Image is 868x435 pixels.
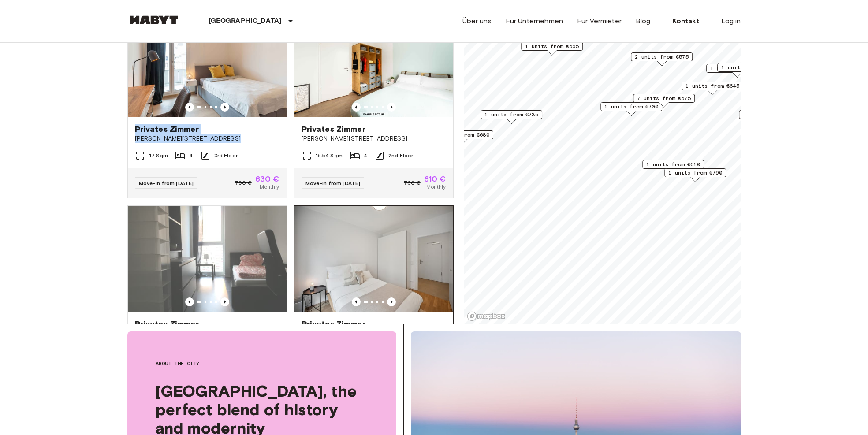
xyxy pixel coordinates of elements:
span: About the city [156,360,368,368]
a: Log in [721,16,741,26]
div: Map marker [631,52,693,66]
span: Monthly [260,183,279,191]
span: Monthly [426,183,446,191]
a: Marketing picture of unit DE-01-006-006-02HFPrevious imagePrevious imagePrivates Zimmer[PERSON_NA... [127,11,287,198]
img: Marketing picture of unit DE-01-302-004-02 [128,206,287,312]
a: Kontakt [665,12,707,30]
span: Privates Zimmer [135,124,199,134]
span: 4 [189,152,193,160]
a: Für Unternehmen [506,16,563,26]
span: [PERSON_NAME][STREET_ADDRESS] [302,134,446,143]
span: 1 units from €660 [710,64,764,72]
span: Move-in from [DATE] [305,180,361,186]
span: 7 units from €575 [637,94,691,102]
span: 630 € [255,175,279,183]
img: Marketing picture of unit DE-01-09-008-02Q [294,11,453,117]
div: Map marker [682,82,743,95]
span: Move-in from [DATE] [139,180,194,186]
span: 2 units from €575 [635,53,689,61]
button: Previous image [352,103,361,112]
div: Map marker [432,130,493,144]
div: Map marker [481,110,542,124]
span: 1 units from €680 [436,131,489,139]
button: Previous image [220,297,229,306]
span: 760 € [404,179,421,187]
img: Habyt [127,15,180,24]
a: Blog [636,16,651,26]
div: Map marker [642,160,704,174]
span: 15.54 Sqm [316,152,343,160]
p: [GEOGRAPHIC_DATA] [209,16,282,26]
button: Previous image [352,297,361,306]
div: Map marker [664,168,726,182]
span: 3rd Floor [214,152,238,160]
div: Map marker [633,94,695,108]
span: 1 units from €555 [525,42,579,50]
span: 610 € [424,175,446,183]
span: 1 units from €610 [646,160,700,168]
span: 1 units from €735 [484,111,538,119]
button: Previous image [220,103,229,112]
button: Previous image [387,297,396,306]
a: Marketing picture of unit DE-01-302-004-02Previous imagePrevious imagePrivates Zimmer[PERSON_NAME... [127,205,287,393]
span: 4 [364,152,367,160]
span: 1 units from €700 [604,103,658,111]
span: 1 units from €790 [668,169,722,177]
span: Privates Zimmer [135,319,199,329]
span: 17 Sqm [149,152,168,160]
span: Privates Zimmer [302,124,365,134]
div: Map marker [521,42,583,56]
div: Map marker [717,63,779,77]
img: Marketing picture of unit DE-01-006-006-02HF [128,11,287,117]
span: [PERSON_NAME][STREET_ADDRESS] [135,134,279,143]
div: Map marker [600,102,662,116]
span: 1 units from €660 [721,63,775,71]
span: 790 € [235,179,252,187]
a: Marketing picture of unit DE-01-09-008-02QPrevious imagePrevious imagePrivates Zimmer[PERSON_NAME... [294,11,454,198]
img: Marketing picture of unit DE-01-260-014-01 [294,206,453,312]
button: Previous image [387,103,396,112]
div: Map marker [739,110,801,124]
div: Map marker [706,64,768,78]
a: Über uns [462,16,492,26]
button: Previous image [185,297,194,306]
span: Privates Zimmer [302,319,365,329]
a: Für Vermieter [577,16,622,26]
span: 1 units from €645 [685,82,739,90]
span: 2nd Floor [388,152,413,160]
button: Previous image [185,103,194,112]
a: Mapbox logo [467,311,506,321]
a: Marketing picture of unit DE-01-260-014-01Previous imagePrevious imagePrivates ZimmerSchmidstraße... [294,205,454,393]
